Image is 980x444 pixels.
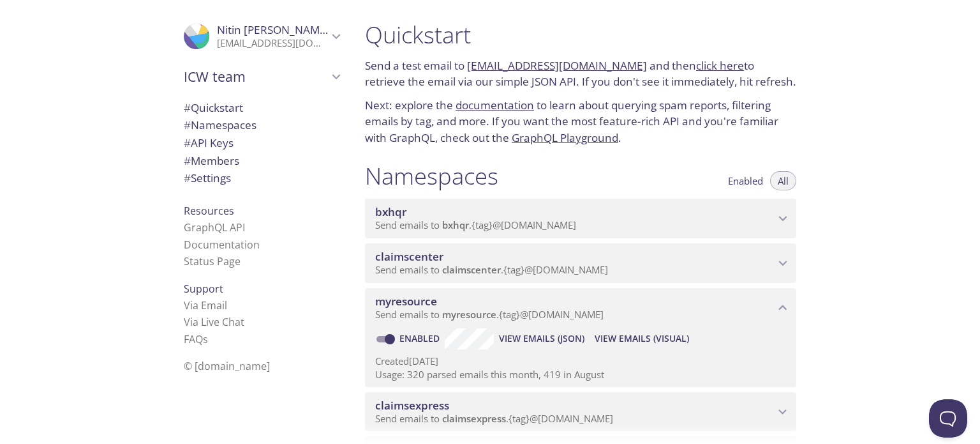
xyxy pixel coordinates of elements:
[494,328,590,349] button: View Emails (JSON)
[590,328,694,349] button: View Emails (Visual)
[595,331,689,346] span: View Emails (Visual)
[365,199,796,238] div: bxhqr namespace
[375,368,786,381] p: Usage: 320 parsed emails this month, 419 in August
[203,332,208,346] span: s
[442,308,496,321] span: myresource
[184,220,245,234] a: GraphQL API
[770,171,796,190] button: All
[375,218,576,231] span: Send emails to . {tag} @[DOMAIN_NAME]
[442,412,506,425] span: claimsexpress
[174,116,350,134] div: Namespaces
[184,68,328,86] span: ICW team
[929,399,967,438] iframe: Help Scout Beacon - Open
[365,20,796,49] h1: Quickstart
[174,169,350,187] div: Team Settings
[456,98,534,112] a: documentation
[184,359,270,373] span: © [DOMAIN_NAME]
[174,60,350,93] div: ICW team
[375,249,443,264] span: claimscenter
[184,298,227,312] a: Via Email
[365,392,796,432] div: claimsexpress namespace
[365,57,796,90] p: Send a test email to and then to retrieve the email via our simple JSON API. If you don't see it ...
[184,204,234,218] span: Resources
[184,332,208,346] a: FAQ
[184,100,191,115] span: #
[375,412,613,425] span: Send emails to . {tag} @[DOMAIN_NAME]
[365,97,796,146] p: Next: explore the to learn about querying spam reports, filtering emails by tag, and more. If you...
[184,135,234,150] span: API Keys
[467,58,647,73] a: [EMAIL_ADDRESS][DOMAIN_NAME]
[375,398,449,413] span: claimsexpress
[375,204,406,219] span: bxhqr
[184,118,256,132] span: Namespaces
[184,153,191,168] span: #
[365,288,796,328] div: myresource namespace
[184,315,244,329] a: Via Live Chat
[375,294,437,309] span: myresource
[442,218,469,231] span: bxhqr
[375,308,604,321] span: Send emails to . {tag} @[DOMAIN_NAME]
[375,263,608,276] span: Send emails to . {tag} @[DOMAIN_NAME]
[184,282,223,296] span: Support
[184,171,191,185] span: #
[174,99,350,117] div: Quickstart
[512,130,618,145] a: GraphQL Playground
[365,162,498,190] h1: Namespaces
[174,134,350,152] div: API Keys
[184,238,260,252] a: Documentation
[174,15,350,57] div: Nitin Jindal
[217,37,328,50] p: [EMAIL_ADDRESS][DOMAIN_NAME]
[174,152,350,170] div: Members
[442,263,501,276] span: claimscenter
[696,58,744,73] a: click here
[375,355,786,368] p: Created [DATE]
[365,243,796,283] div: claimscenter namespace
[184,118,191,132] span: #
[184,135,191,150] span: #
[184,153,239,168] span: Members
[184,254,241,268] a: Status Page
[184,100,243,115] span: Quickstart
[217,22,330,37] span: Nitin [PERSON_NAME]
[499,331,584,346] span: View Emails (JSON)
[720,171,771,190] button: Enabled
[397,332,445,344] a: Enabled
[184,171,231,185] span: Settings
